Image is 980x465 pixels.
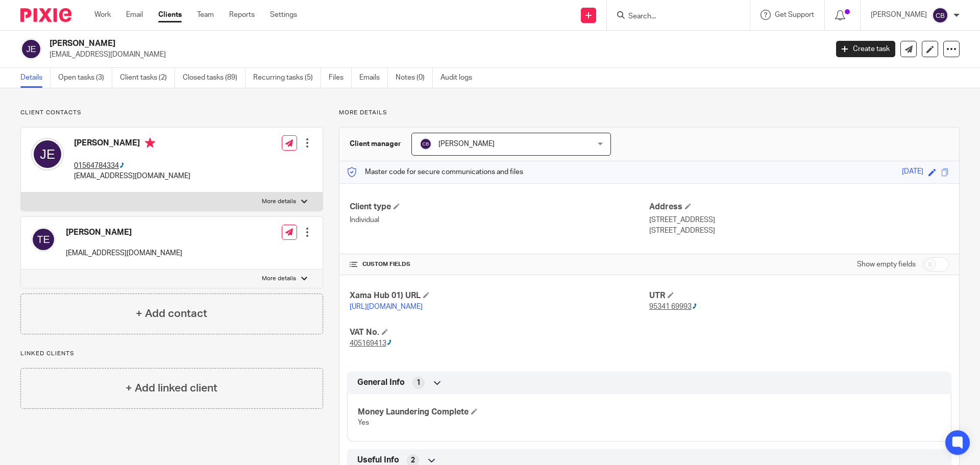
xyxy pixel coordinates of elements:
ctc: Call 405169413 with Linkus Desktop Client [350,340,392,347]
a: Client tasks (2) [120,68,175,88]
input: Search [627,12,719,21]
p: Individual [350,215,649,225]
span: General Info [357,377,405,388]
h4: + Add linked client [126,380,217,396]
ctc: Call 95341 69993 with Linkus Desktop Client [649,303,697,310]
img: svg%3E [20,38,42,60]
h4: Money Laundering Complete [358,407,649,418]
p: More details [262,198,296,206]
a: Recurring tasks (5) [253,68,321,88]
h4: Xama Hub 01) URL [350,290,649,301]
a: Email [126,10,143,20]
a: Team [197,10,214,20]
a: Create task [836,41,895,57]
ctcspan: 405169413 [350,340,386,347]
img: svg%3E [420,138,432,150]
p: [EMAIL_ADDRESS][DOMAIN_NAME] [66,248,182,258]
h4: CUSTOM FIELDS [350,260,649,268]
p: Linked clients [20,350,323,358]
img: svg%3E [31,138,64,170]
h4: [PERSON_NAME] [66,227,182,238]
h4: VAT No. [350,327,649,338]
span: 1 [416,378,421,388]
i: Primary [145,138,155,148]
p: Client contacts [20,109,323,117]
p: More details [339,109,960,117]
p: More details [262,275,296,283]
p: [PERSON_NAME] [871,10,927,20]
a: [URL][DOMAIN_NAME] [350,303,423,310]
a: Details [20,68,51,88]
p: [STREET_ADDRESS] [649,226,949,236]
span: [PERSON_NAME] [438,140,495,148]
ctcspan: 95341 69993 [649,303,692,310]
img: Pixie [20,8,71,22]
h2: [PERSON_NAME] [50,38,667,49]
span: Get Support [775,11,814,18]
h3: Client manager [350,139,401,149]
p: [EMAIL_ADDRESS][DOMAIN_NAME] [50,50,821,60]
a: Work [94,10,111,20]
h4: + Add contact [136,306,207,322]
a: Audit logs [440,68,480,88]
a: Notes (0) [396,68,433,88]
ctcspan: 01564784334 [74,162,119,169]
h4: [PERSON_NAME] [74,138,190,151]
p: Master code for secure communications and files [347,167,523,177]
label: Show empty fields [857,259,916,270]
h4: Client type [350,202,649,212]
h4: UTR [649,290,949,301]
a: Clients [158,10,182,20]
ctc: Call 01564784334 with Linkus Desktop Client [74,162,125,169]
p: [EMAIL_ADDRESS][DOMAIN_NAME] [74,171,190,181]
a: Reports [229,10,255,20]
span: Yes [358,419,369,426]
a: Files [329,68,352,88]
a: Emails [359,68,388,88]
img: svg%3E [31,227,56,252]
img: svg%3E [932,7,948,23]
h4: Address [649,202,949,212]
a: Open tasks (3) [58,68,112,88]
div: [DATE] [902,166,923,178]
p: [STREET_ADDRESS] [649,215,949,225]
a: Closed tasks (89) [183,68,246,88]
a: Settings [270,10,297,20]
